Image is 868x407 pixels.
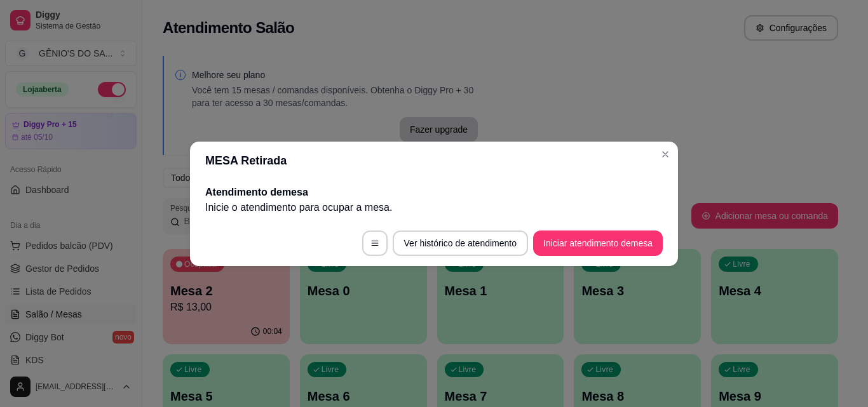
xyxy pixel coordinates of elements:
[190,142,678,180] header: MESA Retirada
[655,144,675,164] button: Close
[393,230,528,256] button: Ver histórico de atendimento
[205,185,663,200] h2: Atendimento de mesa
[205,200,663,215] p: Inicie o atendimento para ocupar a mesa .
[533,230,663,256] button: Iniciar atendimento demesa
